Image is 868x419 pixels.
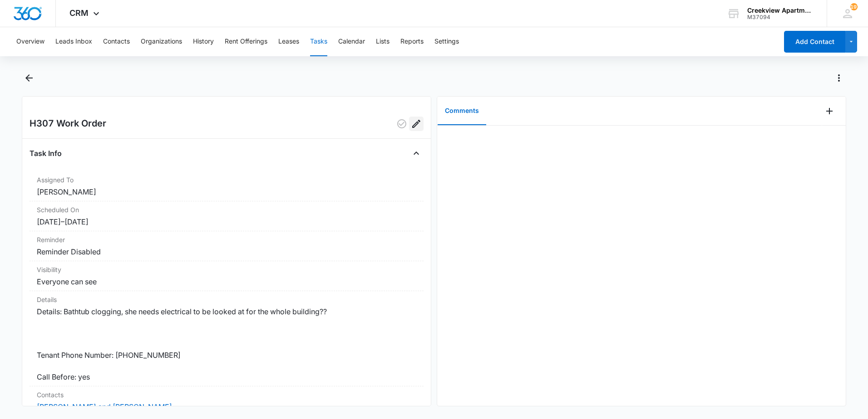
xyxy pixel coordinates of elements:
[37,216,416,227] dd: [DATE] – [DATE]
[409,146,424,161] button: Close
[850,3,858,10] div: notifications count
[822,104,837,118] button: Add Comment
[37,402,172,411] a: [PERSON_NAME] and [PERSON_NAME]
[376,27,390,56] button: Lists
[310,27,327,56] button: Tasks
[193,27,214,56] button: History
[30,117,106,131] h2: H307 Work Order
[409,117,424,131] button: Edit
[30,231,424,261] div: ReminderReminder Disabled
[784,31,845,53] button: Add Contact
[22,71,36,85] button: Back
[37,235,416,244] dt: Reminder
[747,7,814,14] div: account name
[37,390,416,400] dt: Contacts
[30,261,424,291] div: VisibilityEveryone can see
[832,71,846,85] button: Actions
[37,265,416,274] dt: Visibility
[434,27,459,56] button: Settings
[37,186,416,197] dd: [PERSON_NAME]
[278,27,299,56] button: Leases
[850,3,858,10] span: 197
[400,27,424,56] button: Reports
[30,386,424,416] div: Contacts[PERSON_NAME] and [PERSON_NAME]
[30,171,424,201] div: Assigned To[PERSON_NAME]
[55,27,92,56] button: Leads Inbox
[30,148,62,159] h4: Task Info
[225,27,267,56] button: Rent Offerings
[747,14,814,20] div: account id
[37,246,416,257] dd: Reminder Disabled
[16,27,44,56] button: Overview
[37,295,416,304] dt: Details
[37,205,416,214] dt: Scheduled On
[69,8,89,18] span: CRM
[438,97,486,125] button: Comments
[338,27,365,56] button: Calendar
[103,27,130,56] button: Contacts
[30,201,424,231] div: Scheduled On[DATE]–[DATE]
[37,175,416,185] dt: Assigned To
[37,276,416,287] dd: Everyone can see
[30,291,424,386] div: DetailsDetails: Bathtub clogging, she needs electrical to be looked at for the whole building?? T...
[141,27,182,56] button: Organizations
[37,306,416,382] dd: Details: Bathtub clogging, she needs electrical to be looked at for the whole building?? Tenant P...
